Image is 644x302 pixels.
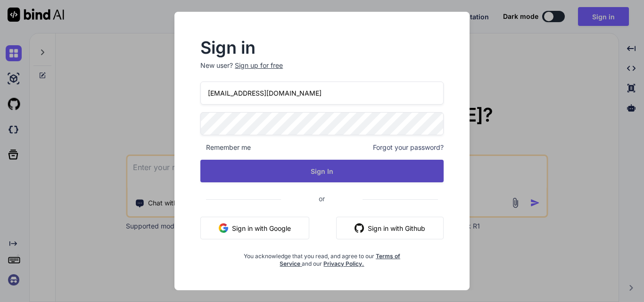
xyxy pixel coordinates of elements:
[200,160,444,182] button: Sign In
[200,40,444,55] h2: Sign in
[280,253,400,267] a: Terms of Service
[336,217,444,239] button: Sign in with Github
[200,217,309,239] button: Sign in with Google
[323,260,364,267] a: Privacy Policy.
[241,247,403,268] div: You acknowledge that you read, and agree to our and our
[235,61,283,70] div: Sign up for free
[200,82,444,105] input: Login or Email
[219,223,228,233] img: google
[200,143,251,152] span: Remember me
[355,223,364,233] img: github
[373,143,444,152] span: Forgot your password?
[281,187,363,210] span: or
[200,61,444,82] p: New user?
